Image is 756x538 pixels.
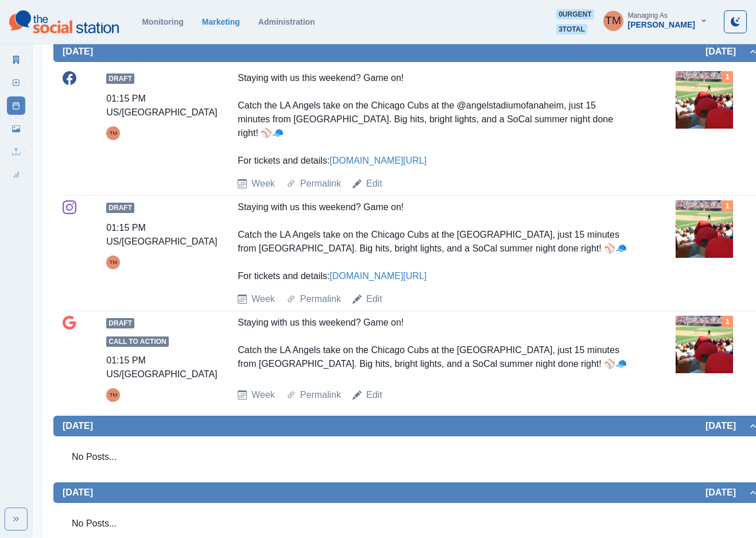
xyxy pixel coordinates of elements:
[705,487,747,498] h2: [DATE]
[7,51,25,69] a: Marketing Summary
[238,200,627,283] div: Staying with us this weekend? Game on! Catch the LA Angels take on the Chicago Cubs at the [GEOGR...
[594,9,717,32] button: Managing As[PERSON_NAME]
[63,487,93,498] h2: [DATE]
[106,203,134,213] span: Draft
[106,354,217,381] div: 01:15 PM US/[GEOGRAPHIC_DATA]
[676,200,733,258] img: pt2d68gx9zkg58jmddsi
[106,92,217,119] div: 01:15 PM US/[GEOGRAPHIC_DATA]
[142,17,183,26] a: Monitoring
[300,177,341,191] a: Permalink
[300,292,341,306] a: Permalink
[329,156,427,165] a: [DOMAIN_NAME][URL]
[300,388,341,402] a: Permalink
[109,126,117,140] div: Tony Manalo
[605,7,621,34] div: Tony Manalo
[7,73,25,92] a: New Post
[705,420,747,431] h2: [DATE]
[251,292,275,306] a: Week
[63,46,93,57] h2: [DATE]
[109,256,117,269] div: Tony Manalo
[722,71,733,83] div: Total Media Attached
[676,71,733,129] img: pt2d68gx9zkg58jmddsi
[722,316,733,327] div: Total Media Attached
[556,9,594,20] span: 0 urgent
[705,46,747,57] h2: [DATE]
[7,119,25,138] a: Media Library
[7,142,25,161] a: Uploads
[556,24,587,34] span: 3 total
[106,73,134,84] span: Draft
[366,292,382,306] a: Edit
[9,10,119,33] img: logoTextSVG.62801f218bc96a9b266caa72a09eb111.svg
[329,271,427,281] a: [DOMAIN_NAME][URL]
[251,177,275,191] a: Week
[722,200,733,212] div: Total Media Attached
[106,336,168,347] span: Call to Action
[628,11,668,20] div: Managing As
[5,508,28,531] button: Expand
[251,388,275,402] a: Week
[106,221,217,249] div: 01:15 PM US/[GEOGRAPHIC_DATA]
[628,20,695,30] div: [PERSON_NAME]
[238,316,627,379] div: Staying with us this weekend? Game on! Catch the LA Angels take on the Chicago Cubs at the [GEOGR...
[63,420,93,431] h2: [DATE]
[366,177,382,191] a: Edit
[202,17,240,26] a: Marketing
[106,318,134,328] span: Draft
[258,17,315,26] a: Administration
[724,10,747,33] button: Toggle Mode
[238,71,627,168] div: Staying with us this weekend? Game on! Catch the LA Angels take on the Chicago Cubs at the @angel...
[7,165,25,184] a: Review Summary
[676,316,733,373] img: pt2d68gx9zkg58jmddsi
[109,388,117,402] div: Tony Manalo
[7,96,25,115] a: Post Schedule
[366,388,382,402] a: Edit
